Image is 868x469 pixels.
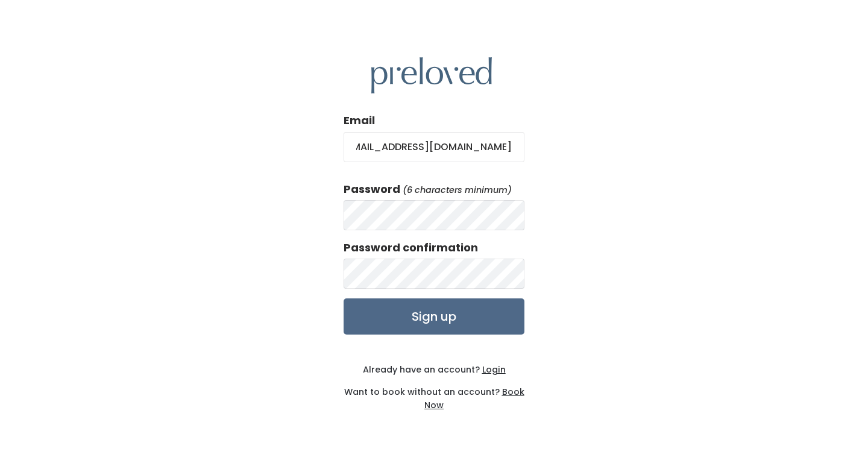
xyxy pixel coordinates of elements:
u: Login [482,364,506,376]
a: Login [480,364,506,376]
label: Password [344,181,400,197]
label: Email [344,113,375,128]
em: (6 characters minimum) [403,184,512,196]
a: Book Now [424,386,524,411]
label: Password confirmation [344,240,478,256]
div: Already have an account? [344,364,524,376]
input: Sign up [344,298,524,335]
div: Want to book without an account? [344,376,524,411]
img: preloved logo [371,57,492,93]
